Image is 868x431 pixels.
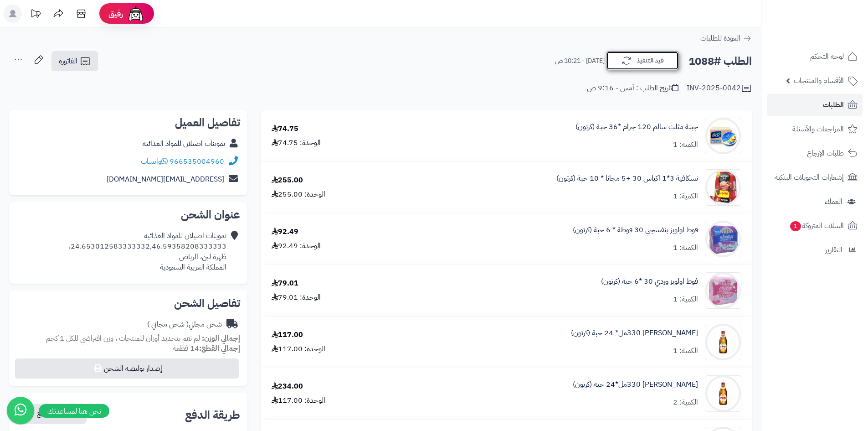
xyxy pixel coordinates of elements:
[24,5,47,25] a: تحديثات المنصة
[15,358,239,379] button: إصدار بوليصة الشحن
[16,117,240,128] h2: تفاصيل العميل
[688,52,752,71] h2: الطلب #1088
[272,124,298,134] div: 74.75
[606,51,679,70] button: قيد التنفيذ
[807,147,844,160] span: طلبات الإرجاع
[825,195,842,208] span: العملاء
[705,324,741,360] img: 1747727251-6e562dc2-177b-4697-85bf-e38f79d8-90x90.jpg
[46,333,200,344] span: لم تقم بتحديد أوزان للمنتجات ، وزن افتراضي للكل 1 كجم
[673,243,698,253] div: الكمية: 1
[673,294,698,305] div: الكمية: 1
[199,343,240,354] strong: إجمالي القطع:
[16,209,240,220] h2: عنوان الشحن
[601,276,698,287] a: فوط اولويز وردي 30 *6 حبة (كرتون)
[573,225,698,235] a: فوط اولويز بنفسجي 30 فوطة * 6 حبة (كرتون)
[767,94,863,116] a: الطلبات
[173,343,240,354] small: 14 قطعة
[792,123,844,135] span: المراجعات والأسئلة
[556,173,698,184] a: نسكافية 3*1 اكياس 30 +5 مجانا * 10 حبة (كرتون)
[810,50,844,63] span: لوحة التحكم
[59,56,77,67] span: الفاتورة
[705,272,741,309] img: 1747491867-61f2dbc2-26a6-427f-9345-f0fbb213-90x90.jpg
[147,319,189,330] span: ( شحن مجاني )
[767,166,863,188] a: إشعارات التحويلات البنكية
[705,221,741,257] img: 1747491706-1ab535ce-a2dc-4272-b533-cff6ad5f-90x90.jpg
[587,83,678,93] div: تاريخ الطلب : أمس - 9:16 ص
[272,395,325,406] div: الوحدة: 117.00
[169,156,224,167] a: 966535004960
[51,51,98,71] a: الفاتورة
[272,138,321,148] div: الوحدة: 74.75
[108,8,123,19] span: رفيق
[767,191,863,213] a: العملاء
[272,381,303,392] div: 234.00
[789,219,844,232] span: السلات المتروكة
[673,346,698,356] div: الكمية: 1
[147,319,222,330] div: شحن مجاني
[705,118,741,154] img: 1747327806-Screenshot%202025-05-15%20194829-90x90.jpg
[575,122,698,132] a: جبنة مثلث سالم 120 جرام *36 حبة (كرتون)
[825,244,842,256] span: التقارير
[673,191,698,202] div: الكمية: 1
[143,138,225,149] a: تموينات اصيلان للمواد الغذائيه
[767,142,863,164] a: طلبات الإرجاع
[700,33,752,44] a: العودة للطلبات
[272,241,321,251] div: الوحدة: 92.49
[272,330,303,340] div: 117.00
[202,333,240,344] strong: إجمالي الوزن:
[185,410,240,421] h2: طريقة الدفع
[767,118,863,140] a: المراجعات والأسئلة
[272,189,325,200] div: الوحدة: 255.00
[806,18,859,37] img: logo-2.png
[794,74,844,87] span: الأقسام والمنتجات
[272,175,303,186] div: 255.00
[272,292,321,303] div: الوحدة: 79.01
[141,156,168,167] a: واتساب
[127,5,145,23] img: ai-face.png
[571,328,698,338] a: [PERSON_NAME] 330مل* 24 حبة (كرتون)
[705,169,741,206] img: 1747343287-81f9ODSZzBL._AC_SL1500-90x90.jpg
[823,99,844,111] span: الطلبات
[767,239,863,261] a: التقارير
[775,171,844,184] span: إشعارات التحويلات البنكية
[700,33,740,44] span: العودة للطلبات
[272,227,298,237] div: 92.49
[673,140,698,150] div: الكمية: 1
[790,221,801,231] span: 1
[687,83,752,94] div: INV-2025-0042
[767,46,863,68] a: لوحة التحكم
[37,408,79,419] span: نسخ رابط الدفع
[272,278,298,289] div: 79.01
[673,397,698,408] div: الكمية: 2
[767,215,863,237] a: السلات المتروكة1
[272,344,325,354] div: الوحدة: 117.00
[69,231,226,272] div: تموينات اصيلان للمواد الغذائيه 24.653012583333332,46.59358208333333، ظهرة لبن، الرياض المملكة الع...
[107,174,224,185] a: [EMAIL_ADDRESS][DOMAIN_NAME]
[705,375,741,412] img: 1747727413-90c0d877-8358-4682-89fa-0117a071-90x90.jpg
[573,379,698,390] a: [PERSON_NAME] 330مل*24 حبة (كرتون)
[16,298,240,309] h2: تفاصيل الشحن
[555,57,605,66] small: [DATE] - 10:21 ص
